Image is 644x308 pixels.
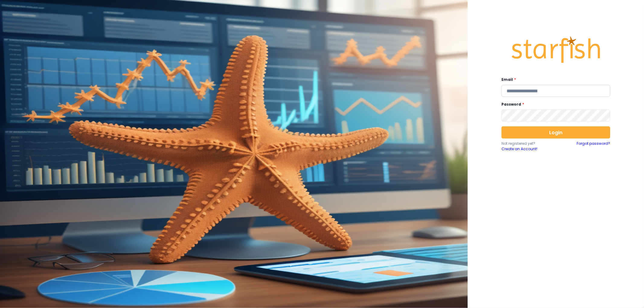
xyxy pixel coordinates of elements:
[501,102,607,107] label: Password
[501,141,556,146] p: Not registered yet?
[511,31,601,69] img: Logo.42cb71d561138c82c4ab.png
[577,141,610,152] a: Forgot password?
[501,146,556,152] a: Create an Account!
[501,126,610,138] button: Login
[501,77,607,82] label: Email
